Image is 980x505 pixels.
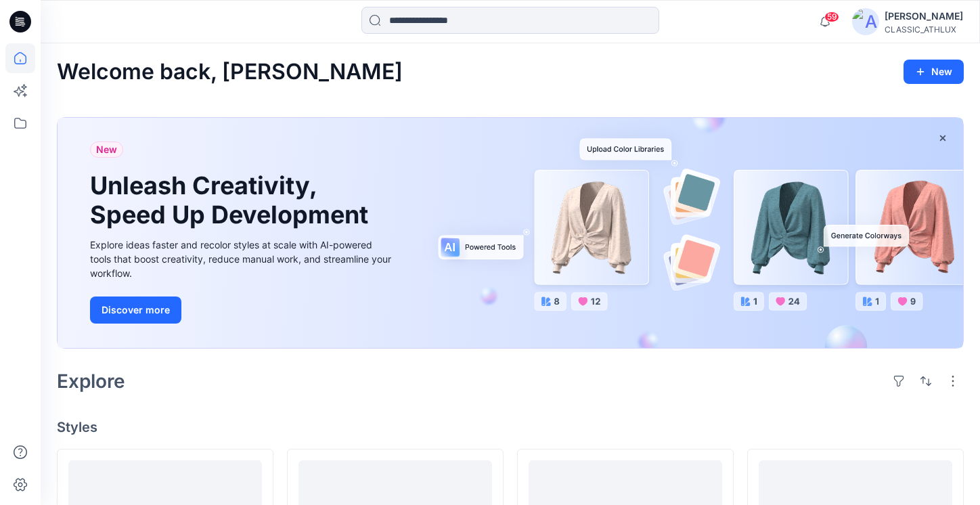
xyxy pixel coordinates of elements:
[904,60,964,84] button: New
[90,297,395,324] a: Discover more
[57,60,403,85] h2: Welcome back, [PERSON_NAME]
[852,8,879,35] img: avatar
[90,238,395,280] div: Explore ideas faster and recolor styles at scale with AI-powered tools that boost creativity, red...
[57,419,964,435] h4: Styles
[90,171,374,229] h1: Unleash Creativity, Speed Up Development
[90,297,181,324] button: Discover more
[96,141,117,158] span: New
[885,8,963,24] div: [PERSON_NAME]
[885,24,963,35] div: CLASSIC_ATHLUX
[57,370,125,392] h2: Explore
[824,12,839,22] span: 59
